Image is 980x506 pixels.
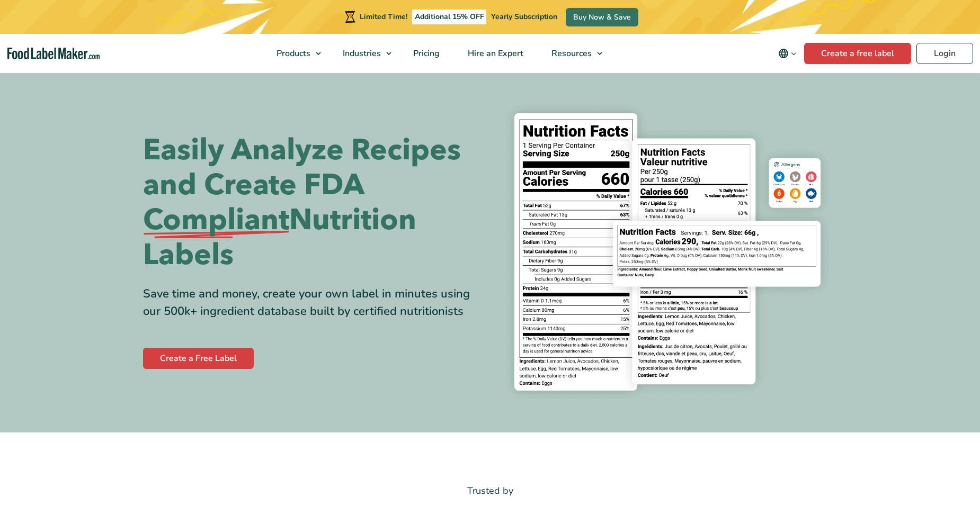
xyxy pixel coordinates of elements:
[399,34,451,73] a: Pricing
[143,203,289,238] span: Compliant
[273,48,311,59] span: Products
[412,10,487,24] span: Additional 15% OFF
[454,34,535,73] a: Hire an Expert
[263,34,326,73] a: Products
[538,34,608,73] a: Resources
[143,483,837,499] p: Trusted by
[410,48,441,59] span: Pricing
[360,12,407,22] span: Limited Time!
[916,43,973,64] a: Login
[340,48,382,59] span: Industries
[465,48,524,59] span: Hire an Expert
[771,43,804,64] button: Change language
[566,8,638,26] a: Buy Now & Save
[548,48,593,59] span: Resources
[491,12,557,22] span: Yearly Subscription
[329,34,397,73] a: Industries
[143,285,482,320] div: Save time and money, create your own label in minutes using our 500k+ ingredient database built b...
[143,133,482,273] h1: Easily Analyze Recipes and Create FDA Nutrition Labels
[804,43,911,64] a: Create a free label
[7,48,100,60] a: Food Label Maker homepage
[143,348,254,369] a: Create a Free Label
